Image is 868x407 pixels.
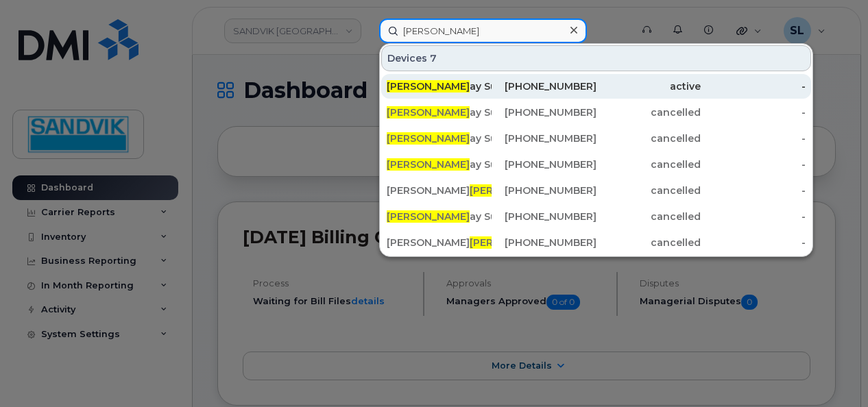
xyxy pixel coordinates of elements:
div: [PHONE_NUMBER] [492,236,596,249]
span: [PERSON_NAME] [470,236,553,249]
a: [PERSON_NAME][PERSON_NAME]ell[PHONE_NUMBER]cancelled- [381,178,811,203]
div: cancelled [596,158,701,171]
div: - [701,132,806,145]
div: ay Summerhayes [387,106,492,119]
span: [PERSON_NAME] [387,132,470,145]
div: [PHONE_NUMBER] [492,210,596,223]
a: [PERSON_NAME]ay Summerhayes[PHONE_NUMBER]cancelled- [381,126,811,151]
div: [PHONE_NUMBER] [492,106,596,119]
div: active [596,79,701,93]
div: cancelled [596,236,701,249]
a: [PERSON_NAME][PERSON_NAME]ell[PHONE_NUMBER]cancelled- [381,230,811,255]
div: cancelled [596,210,701,223]
div: - [701,210,806,223]
div: ay Summerhayes [387,210,492,223]
div: [PHONE_NUMBER] [492,79,596,93]
div: ay Summerhayes [387,158,492,171]
div: - [701,236,806,249]
a: [PERSON_NAME]ay Summerhayes[PHONE_NUMBER]cancelled- [381,152,811,177]
span: [PERSON_NAME] [387,158,470,171]
a: [PERSON_NAME]ay Summerhayes[PHONE_NUMBER]cancelled- [381,100,811,125]
div: Devices [381,45,811,71]
div: [PERSON_NAME] ell [387,236,492,249]
div: [PERSON_NAME] ell [387,184,492,197]
div: - [701,106,806,119]
div: [PHONE_NUMBER] [492,158,596,171]
div: [PHONE_NUMBER] [492,184,596,197]
span: [PERSON_NAME] [387,210,470,223]
div: [PHONE_NUMBER] [492,132,596,145]
div: - [701,158,806,171]
div: cancelled [596,184,701,197]
span: [PERSON_NAME] [387,80,470,92]
span: [PERSON_NAME] [387,106,470,119]
span: [PERSON_NAME] [470,184,553,197]
div: cancelled [596,132,701,145]
div: cancelled [596,106,701,119]
div: - [701,184,806,197]
div: ay Summerhayes [387,79,492,93]
a: [PERSON_NAME]ay Summerhayes[PHONE_NUMBER]cancelled- [381,204,811,229]
div: ay Summerhayes [387,132,492,145]
a: [PERSON_NAME]ay Summerhayes[PHONE_NUMBER]active- [381,74,811,99]
div: - [701,79,806,93]
span: 7 [430,51,437,65]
